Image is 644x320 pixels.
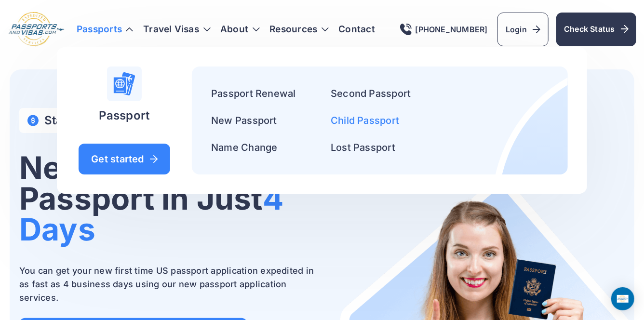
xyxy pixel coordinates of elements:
[269,25,329,34] h3: Resources
[8,12,65,47] img: Logo
[143,25,211,34] h3: Travel Visas
[19,180,283,248] span: 4 Days
[497,13,549,46] a: Login
[220,25,248,34] a: About
[400,24,488,35] a: [PHONE_NUMBER]
[211,88,296,99] a: Passport Renewal
[611,287,634,310] div: Open Intercom Messenger
[331,142,395,153] a: Lost Passport
[211,142,278,153] a: Name Change
[19,264,314,305] p: You can get your new first time US passport application expedited in as fast as 4 business days u...
[331,88,411,99] a: Second Passport
[99,109,150,122] h4: Passport
[79,144,170,174] a: Get started
[506,24,540,35] span: Login
[211,115,277,126] a: New Passport
[44,114,136,127] h4: Starting at $299
[77,25,134,34] h3: Passports
[19,152,314,245] h1: New First Time US Passport in Just
[91,154,158,164] span: Get started
[564,23,629,35] span: Check Status
[331,115,399,126] a: Child Passport
[338,25,375,34] a: Contact
[556,13,636,46] a: Check Status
